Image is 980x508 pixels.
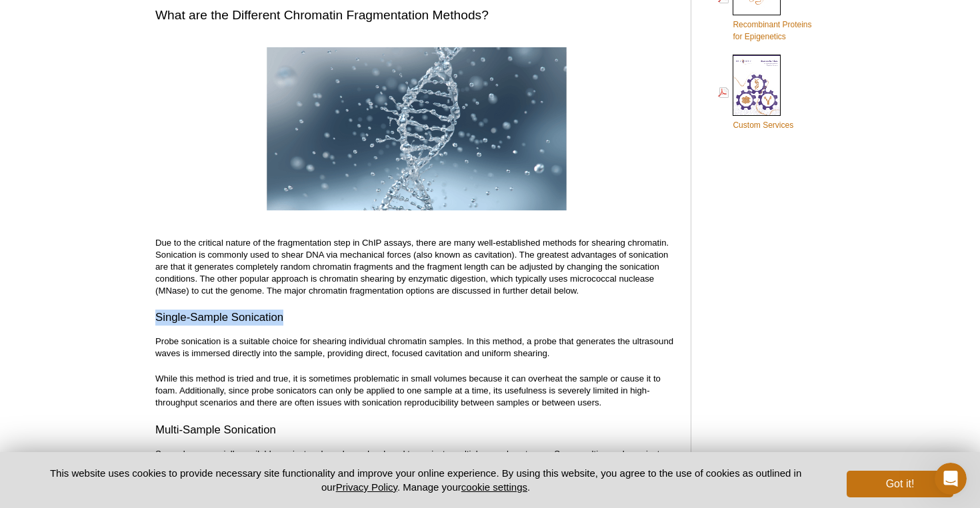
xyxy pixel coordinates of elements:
[27,466,825,494] p: This website uses cookies to provide necessary site functionality and improve your online experie...
[267,47,567,210] img: Chromatin sonication
[847,471,953,497] button: Got it!
[733,121,793,130] span: Custom Services
[733,20,811,41] span: Recombinant Proteins for Epigenetics
[718,53,793,132] a: Custom Services
[155,6,677,24] h2: What are the Different Chromatin Fragmentation Methods?
[155,237,677,297] p: Due to the critical nature of the fragmentation step in ChIP assays, there are many well-establis...
[155,422,677,438] h3: Multi-Sample Sonication
[336,481,397,493] a: Privacy Policy
[155,373,677,409] p: While this method is tried and true, it is sometimes problematic in small volumes because it can ...
[461,481,527,493] button: cookie settings
[935,463,967,495] iframe: Intercom live chat
[155,310,677,326] h3: Single-Sample Sonication
[733,55,781,116] img: Custom_Services_cover
[155,336,677,360] p: Probe sonication is a suitable choice for shearing individual chromatin samples. In this method, ...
